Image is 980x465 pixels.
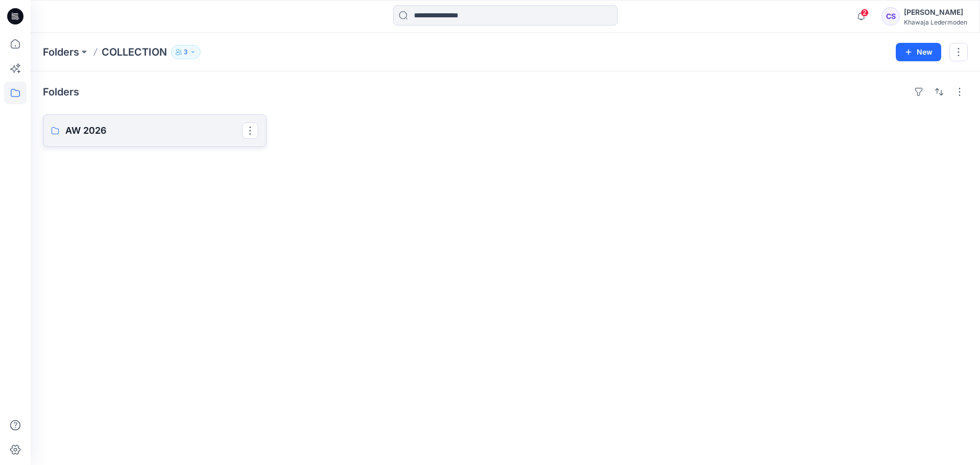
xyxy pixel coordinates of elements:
[896,43,941,61] button: New
[65,124,242,138] p: AW 2026
[102,45,167,59] p: COLLECTION
[171,45,201,59] button: 3
[184,46,188,58] p: 3
[43,114,266,147] a: AW 2026
[43,86,79,98] h4: Folders
[904,6,967,18] div: [PERSON_NAME]
[881,7,900,26] div: CS
[43,45,79,59] a: Folders
[861,9,869,17] span: 2
[904,18,967,26] div: Khawaja Ledermoden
